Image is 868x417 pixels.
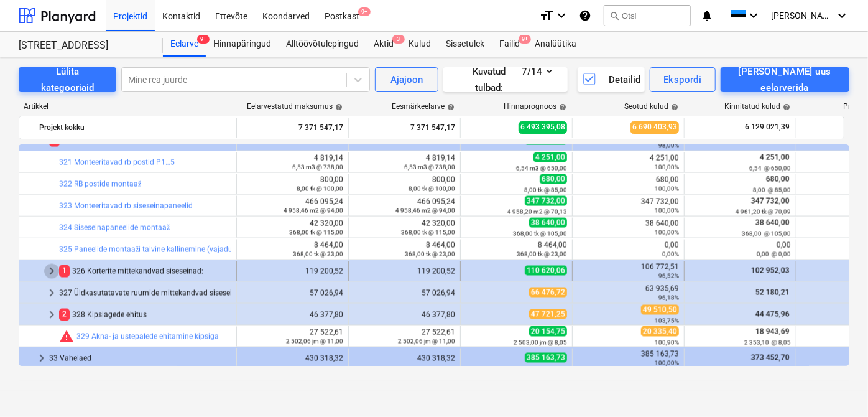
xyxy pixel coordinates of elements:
span: help [780,103,790,111]
span: 4 251,00 [533,152,567,162]
div: Eelarve [163,32,206,57]
small: 100,00% [655,164,679,171]
span: help [556,103,566,111]
small: 103,75% [655,317,679,324]
div: Kuvatud tulbad : 7/14 [458,63,553,96]
small: 4 958,20 m2 @ 70,13 [507,208,567,215]
span: keyboard_arrow_right [44,307,59,322]
span: keyboard_arrow_right [44,286,59,301]
span: 3 [392,35,405,44]
span: 680,00 [765,175,791,184]
button: Ajajoon [375,67,438,92]
small: 8,00 @ 85,00 [753,187,791,194]
i: format_size [539,8,554,23]
a: Aktid3 [366,32,401,57]
div: Eesmärkeelarve [392,102,455,111]
div: 4 819,14 [242,154,343,171]
button: [PERSON_NAME] uus eelarverida [721,67,849,92]
span: 9+ [519,35,531,44]
span: 385 163,73 [525,353,567,363]
span: 49 510,50 [641,305,679,315]
span: 38 640,00 [529,218,567,228]
span: 44 475,96 [754,310,791,319]
small: 2 353,10 @ 8,05 [744,339,791,346]
small: 8,00 tk @ 100,00 [409,185,455,192]
div: Lülita kategooriaid [34,63,101,96]
div: Kulud [401,32,438,57]
div: 8 464,00 [242,241,343,258]
small: 368,00 tk @ 115,00 [401,229,455,236]
i: Abikeskus [579,8,591,23]
div: 800,00 [242,176,343,193]
div: Failid [492,32,527,57]
i: keyboard_arrow_down [746,8,761,23]
span: 20 335,40 [641,327,679,337]
a: 329 Akna- ja ustepalede ehitamine kipsiga [76,332,219,341]
button: Kuvatud tulbad:7/14 [443,67,568,92]
div: 119 200,52 [354,267,455,276]
small: 100,90% [655,339,679,346]
small: 368,00 tk @ 23,00 [293,251,343,258]
span: 18 943,69 [754,327,791,336]
a: 324 Siseseinapaneelide montaaž [59,223,170,232]
span: 680,00 [540,174,567,184]
small: 0,00% [662,251,679,258]
small: 368,00 tk @ 115,00 [289,229,343,236]
small: 4 961,20 tk @ 70,09 [736,208,791,215]
small: 100,00% [655,360,679,367]
div: 7 371 547,17 [354,118,455,138]
div: [STREET_ADDRESS] [19,39,148,52]
small: 6,54 @ 650,00 [749,165,791,172]
div: 466 095,24 [354,197,455,215]
span: search [609,11,619,21]
div: 57 026,94 [242,289,343,298]
i: notifications [701,8,713,23]
small: 8,00 tk @ 100,00 [297,185,343,192]
div: Projekt kokku [39,118,231,138]
small: 6,53 m3 @ 738,00 [292,164,343,171]
div: Eelarvestatud maksumus [247,102,343,111]
div: 327 Üldkasutatavate ruumide mittekandvad siseseinad: [59,283,231,303]
div: 46 377,80 [354,311,455,319]
a: Sissetulek [438,32,492,57]
small: 98,00% [658,142,679,149]
small: 6,53 m3 @ 738,00 [404,164,455,171]
a: Failid9+ [492,32,527,57]
span: 9+ [197,35,210,44]
span: help [668,103,678,111]
div: 106 772,51 [578,263,679,280]
span: keyboard_arrow_right [44,264,59,279]
i: keyboard_arrow_down [554,8,569,23]
small: 2 502,06 jm @ 11,00 [398,338,455,345]
div: 0,00 [690,241,791,258]
div: 57 026,94 [354,289,455,298]
div: 8 464,00 [354,241,455,258]
div: 326 Korterite mittekandvad siseseinad: [59,261,231,281]
div: 680,00 [578,176,679,193]
div: 0,00 [578,241,679,258]
small: 100,00% [655,229,679,236]
span: 52 180,21 [754,288,791,297]
div: 42 320,00 [354,219,455,237]
div: Ekspordi [663,72,701,88]
div: 385 163,73 [578,350,679,367]
span: help [333,103,343,111]
span: 1 [59,265,70,277]
div: 347 732,00 [578,197,679,215]
button: Ekspordi [650,67,715,92]
div: 4 819,14 [354,154,455,171]
div: Hinnaprognoos [504,102,566,111]
div: 63 935,69 [578,284,679,302]
div: 46 377,80 [242,311,343,319]
span: 6 493 395,08 [519,121,567,133]
a: Alltöövõtulepingud [279,32,366,57]
button: Otsi [604,5,691,26]
div: 328 Kipslagede ehitus [59,305,231,325]
span: keyboard_arrow_right [34,351,49,366]
small: 96,18% [658,294,679,301]
small: 368,00 tk @ 23,00 [405,251,455,258]
a: Analüütika [527,32,584,57]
